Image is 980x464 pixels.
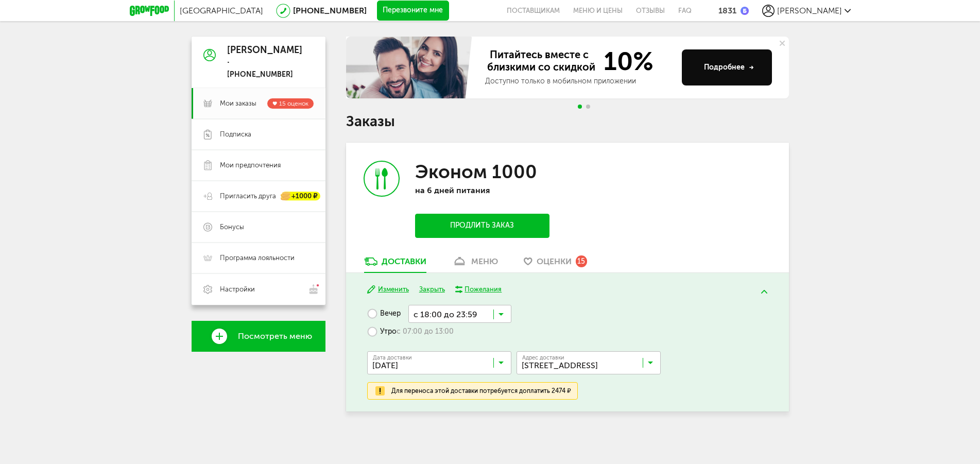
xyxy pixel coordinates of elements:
span: Подписка [220,130,251,139]
a: Мои заказы 15 оценок [192,88,325,119]
button: Пожелания [455,285,502,294]
h3: Эконом 1000 [415,161,537,183]
span: с 07:00 до 13:00 [397,327,454,336]
div: меню [471,256,498,266]
span: Go to slide 1 [578,105,582,109]
div: Пожелания [465,285,502,294]
span: Оценки [537,256,572,266]
button: Перезвоните мне [377,1,449,21]
button: Подробнее [682,49,772,85]
span: [PERSON_NAME] [777,6,842,15]
span: Адрес доставки [522,355,564,360]
label: Вечер [367,305,401,323]
a: Бонусы [192,212,325,243]
a: [PHONE_NUMBER] [293,6,367,15]
button: Изменить [367,285,409,295]
button: Продлить заказ [415,214,549,238]
label: Утро [367,323,454,341]
span: [GEOGRAPHIC_DATA] [180,6,263,15]
a: Доставки [359,256,432,272]
span: Go to slide 2 [586,105,590,109]
span: Пригласить друга [220,192,276,201]
img: family-banner.579af9d.jpg [346,37,475,98]
p: на 6 дней питания [415,185,549,195]
a: Пригласить друга +1000 ₽ [192,181,325,212]
div: +1000 ₽ [281,192,320,201]
div: 15 [576,255,587,267]
button: Закрыть [419,285,445,295]
div: Доступно только в мобильном приложении [485,76,674,87]
div: Доставки [382,256,426,266]
span: Посмотреть меню [238,332,312,341]
a: Посмотреть меню [192,321,325,352]
div: [PERSON_NAME] . [227,45,302,66]
a: Настройки [192,273,325,305]
img: bonus_b.cdccf46.png [741,7,749,15]
div: 1831 [718,6,736,15]
img: arrow-up-green.5eb5f82.svg [761,290,767,294]
span: Мои заказы [220,99,256,108]
span: Настройки [220,285,255,294]
div: Подробнее [704,62,754,73]
div: Для переноса этой доставки потребуется доплатить 2474 ₽ [391,387,571,395]
span: Программа лояльности [220,253,295,263]
span: Питайтесь вместе с близкими со скидкой [485,48,597,74]
span: Дата доставки [373,355,412,360]
span: Мои предпочтения [220,161,281,170]
span: Бонусы [220,222,244,232]
a: Мои предпочтения [192,150,325,181]
a: Программа лояльности [192,243,325,273]
a: Оценки 15 [519,256,592,272]
a: меню [447,256,503,272]
div: [PHONE_NUMBER] [227,70,302,79]
span: 15 оценок [279,100,308,107]
a: Подписка [192,119,325,150]
h1: Заказы [346,115,789,128]
img: exclamation.e9fa021.svg [374,385,386,397]
span: 10% [597,48,654,74]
